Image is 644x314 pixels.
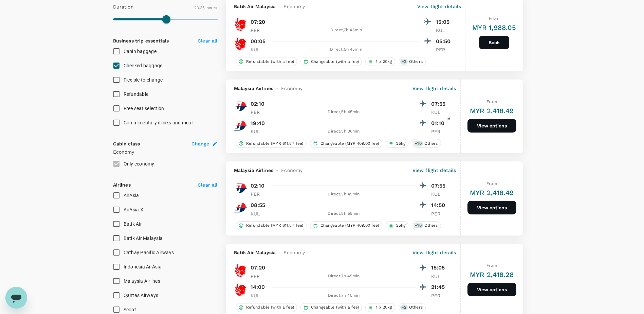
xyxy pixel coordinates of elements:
p: PER [431,210,448,217]
span: Others [422,141,441,146]
span: Cathay Pacific Airways [124,250,174,255]
h6: MYR 2,418.49 [470,105,514,116]
span: Batik Air Malaysia [234,249,276,256]
img: MH [234,119,247,133]
p: PER [431,128,448,135]
button: View options [467,201,516,214]
span: Change [191,140,209,147]
p: 07:20 [251,264,265,272]
span: AirAsia [124,193,139,198]
img: OD [234,37,247,51]
span: Others [406,304,425,310]
p: 07:20 [251,18,265,26]
span: Refundable (with a fee) [243,304,297,310]
p: View flight details [417,3,461,10]
div: Changeable (with a fee) [300,57,362,66]
p: PER [251,273,268,280]
div: Direct , 5h 55min [272,210,416,217]
div: Changeable (MYR 409.00 fee) [310,221,382,230]
span: Qantas Airways [124,293,159,298]
p: 00:05 [251,37,266,46]
div: 25kg [386,139,409,148]
div: Changeable (MYR 409.00 fee) [310,139,382,148]
span: 20.35 hours [194,5,218,10]
p: 02:10 [251,100,265,108]
strong: Cabin class [113,141,140,146]
div: Changeable (with a fee) [300,303,362,312]
div: Direct , 5h 45min [272,109,416,116]
img: OD [234,283,247,297]
span: Batik Air Malaysia [234,3,276,10]
p: PER [436,46,453,53]
span: + 10 [413,141,423,146]
div: Refundable (MYR 611.57 fee) [236,139,307,148]
div: Refundable (with a fee) [236,57,297,66]
span: Malaysia Airlines [234,167,274,174]
p: 01:10 [431,119,448,127]
span: Refundable (with a fee) [243,59,297,65]
img: MH [234,100,247,113]
p: Duration [113,3,134,10]
span: 1 x 20kg [373,59,394,65]
div: +2Others [399,57,426,66]
p: PER [251,191,268,197]
span: From [486,99,497,104]
button: Book [479,36,509,49]
span: 25kg [393,223,408,228]
strong: Business trip essentials [113,38,169,43]
p: KUL [431,109,448,116]
p: 07:55 [431,100,448,108]
span: Only economy [124,161,154,167]
span: 1 x 20kg [373,304,394,310]
span: Free seat selection [124,106,164,111]
div: Direct , 5h 30min [272,128,416,135]
h6: MYR 1,988.05 [472,22,516,33]
p: PER [251,109,268,116]
img: MH [234,181,247,195]
strong: Airlines [113,182,131,188]
p: 14:00 [251,283,265,291]
p: KUL [431,191,448,197]
h6: MYR 2,418.49 [470,187,514,198]
span: Others [406,59,425,65]
p: 15:05 [431,264,448,272]
p: Economy [113,149,218,155]
span: AirAsia X [124,207,143,212]
p: PER [251,27,268,34]
img: OD [234,264,247,277]
div: Direct , 7h 45min [272,27,421,34]
span: Economy [281,167,302,174]
button: View options [467,283,516,296]
span: Changeable (with a fee) [308,304,362,310]
span: +1d [444,116,450,123]
span: Others [422,223,441,228]
span: Malaysia Airlines [124,278,160,284]
span: From [486,263,497,268]
h6: MYR 2,418.28 [470,269,514,280]
img: MH [234,201,247,214]
p: PER [431,292,448,299]
p: Clear all [198,181,217,188]
div: +10Others [412,139,441,148]
span: - [273,85,281,92]
span: Refundable [124,91,149,97]
div: +2Others [399,303,426,312]
span: From [489,16,499,21]
div: 1 x 20kg [365,303,395,312]
span: Changeable (MYR 409.00 fee) [318,223,382,228]
span: From [486,181,497,186]
span: Indonesia AirAsia [124,264,162,269]
span: Flexible to change [124,77,163,83]
span: - [276,249,283,256]
span: - [276,3,283,10]
span: Cabin baggage [124,49,157,54]
span: - [273,167,281,174]
span: Economy [283,3,305,10]
p: KUL [251,128,268,135]
p: KUL [251,292,268,299]
p: View flight details [412,167,456,174]
span: Changeable (MYR 409.00 fee) [318,141,382,146]
span: Changeable (with a fee) [308,59,362,65]
span: 25kg [393,141,408,146]
div: 25kg [386,221,409,230]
